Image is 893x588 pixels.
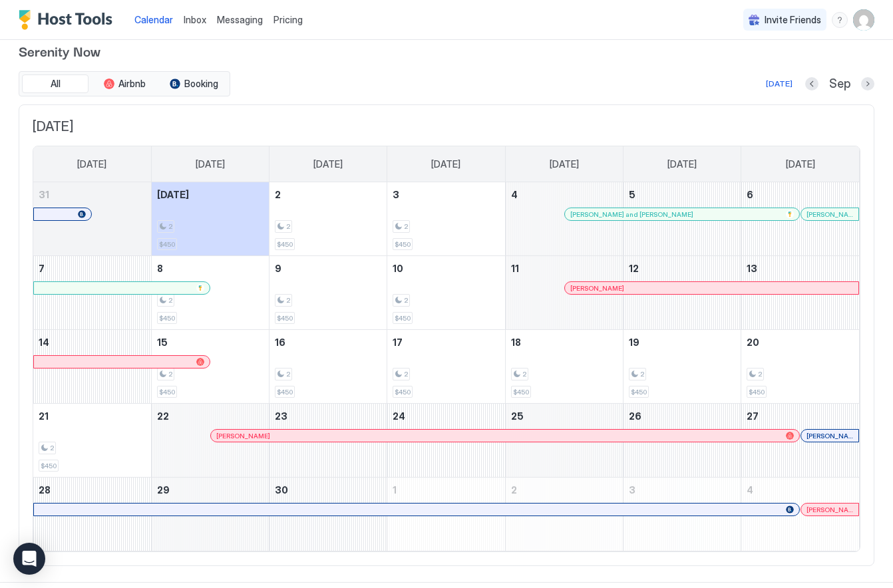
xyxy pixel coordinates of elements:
span: [DATE] [313,158,343,170]
span: 4 [511,189,518,200]
a: September 11, 2025 [506,256,623,281]
span: 2 [511,484,517,496]
a: September 30, 2025 [269,478,387,502]
div: User profile [853,9,874,31]
a: September 12, 2025 [624,256,741,281]
span: 2 [758,370,762,378]
a: Host Tools Logo [19,10,118,30]
td: October 1, 2025 [387,478,505,551]
a: Friday [654,146,710,182]
span: $450 [395,240,411,249]
span: $450 [277,314,293,323]
td: September 25, 2025 [505,404,623,478]
span: 11 [511,263,519,274]
a: September 13, 2025 [741,256,859,281]
td: September 22, 2025 [151,404,269,478]
a: September 5, 2025 [624,182,741,207]
span: 14 [39,337,49,348]
span: 2 [275,189,281,200]
td: September 29, 2025 [151,478,269,551]
span: 12 [629,263,639,274]
button: Airbnb [91,74,158,93]
a: September 2, 2025 [269,182,387,207]
td: September 24, 2025 [387,404,505,478]
a: Sunday [64,146,120,182]
span: 26 [629,410,641,422]
span: [PERSON_NAME] [570,284,624,293]
span: Serenity Now [19,41,874,61]
span: 2 [286,296,290,305]
span: All [51,78,61,90]
span: $450 [513,388,529,396]
span: 24 [393,410,405,422]
td: September 13, 2025 [741,256,859,330]
span: $450 [159,388,175,396]
span: [PERSON_NAME] [806,432,853,440]
a: September 1, 2025 [152,182,269,207]
td: October 4, 2025 [741,478,859,551]
td: September 17, 2025 [387,330,505,404]
a: September 23, 2025 [269,404,387,428]
span: 23 [275,410,287,422]
td: September 18, 2025 [505,330,623,404]
span: Booking [184,78,218,90]
div: [PERSON_NAME] and [PERSON_NAME] [806,210,853,219]
button: All [22,74,89,93]
td: September 1, 2025 [151,182,269,256]
a: August 31, 2025 [33,182,151,207]
span: [PERSON_NAME] and [PERSON_NAME] [570,210,693,219]
td: September 12, 2025 [623,256,741,330]
span: 21 [39,410,49,422]
td: September 8, 2025 [151,256,269,330]
span: $450 [159,314,175,323]
button: Next month [861,77,874,90]
span: 29 [157,484,170,496]
a: Calendar [134,13,173,27]
span: $450 [159,240,175,249]
span: Calendar [134,14,173,25]
span: [PERSON_NAME] [216,432,270,440]
span: 2 [404,296,408,305]
span: 2 [286,222,290,231]
div: [DATE] [766,78,793,90]
a: Monday [182,146,238,182]
span: Airbnb [118,78,146,90]
a: Messaging [217,13,263,27]
span: 13 [747,263,757,274]
td: September 30, 2025 [269,478,387,551]
span: $450 [395,314,411,323]
span: 19 [629,337,639,348]
a: Wednesday [418,146,474,182]
a: September 20, 2025 [741,330,859,355]
a: September 24, 2025 [387,404,504,428]
span: 28 [39,484,51,496]
span: $450 [395,388,411,396]
a: Inbox [184,13,206,27]
td: September 2, 2025 [269,182,387,256]
span: Sep [829,76,850,92]
td: September 10, 2025 [387,256,505,330]
a: September 6, 2025 [741,182,859,207]
span: [DATE] [667,158,697,170]
span: 2 [168,222,172,231]
div: menu [832,12,848,28]
td: September 3, 2025 [387,182,505,256]
span: 6 [747,189,753,200]
a: Thursday [536,146,592,182]
span: 16 [275,337,285,348]
button: [DATE] [764,76,795,92]
a: September 18, 2025 [506,330,623,355]
span: [DATE] [431,158,460,170]
td: September 7, 2025 [33,256,151,330]
span: 2 [522,370,526,378]
a: September 14, 2025 [33,330,151,355]
span: Messaging [217,14,263,25]
td: September 20, 2025 [741,330,859,404]
span: 30 [275,484,288,496]
td: September 28, 2025 [33,478,151,551]
a: September 10, 2025 [387,256,504,281]
span: [DATE] [77,158,106,170]
span: 27 [747,410,759,422]
span: 2 [50,444,54,452]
